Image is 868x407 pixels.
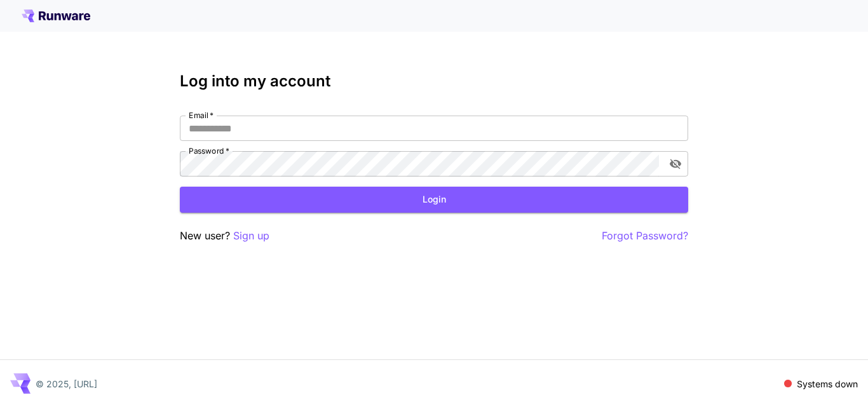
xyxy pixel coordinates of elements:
p: Systems down [797,377,858,390]
h3: Log into my account [180,72,688,90]
button: Sign up [233,228,269,244]
button: toggle password visibility [664,152,687,175]
button: Forgot Password? [602,228,688,244]
label: Password [189,145,229,156]
p: New user? [180,228,269,244]
label: Email [189,110,214,121]
button: Login [180,187,688,213]
p: © 2025, [URL] [36,377,97,390]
